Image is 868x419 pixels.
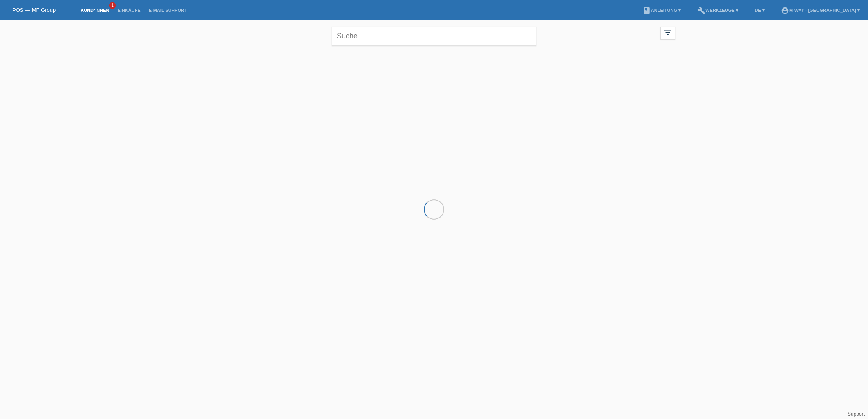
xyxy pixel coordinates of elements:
[109,2,116,9] span: 1
[697,7,705,15] i: build
[693,8,743,13] a: buildWerkzeuge ▾
[113,8,144,13] a: Einkäufe
[639,8,685,13] a: bookAnleitung ▾
[751,8,769,13] a: DE ▾
[643,7,651,15] i: book
[76,8,113,13] a: Kund*innen
[145,8,191,13] a: E-Mail Support
[663,28,672,37] i: filter_list
[848,411,865,417] a: Support
[777,8,864,13] a: account_circlem-way - [GEOGRAPHIC_DATA] ▾
[12,7,56,13] a: POS — MF Group
[332,27,536,46] input: Suche...
[781,7,789,15] i: account_circle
